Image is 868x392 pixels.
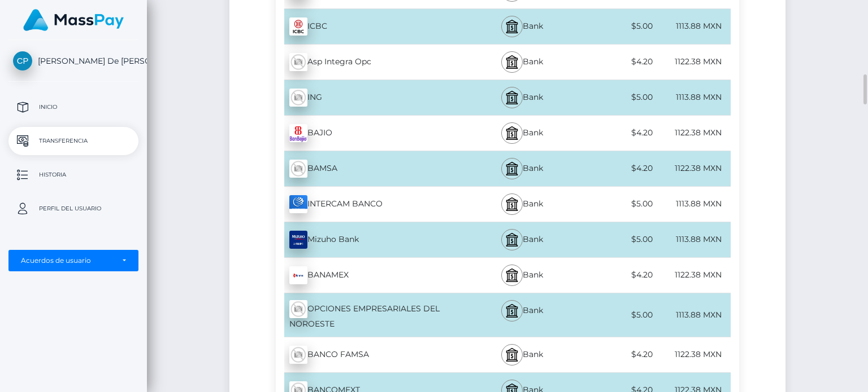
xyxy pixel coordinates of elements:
[8,127,138,155] a: Transferencia
[289,160,307,178] img: wMhJQYtZFAryAAAAABJRU5ErkJggg==
[13,200,134,217] p: Perfil del usuario
[655,49,731,74] div: 1122.38 MXN
[655,156,731,181] div: 1122.38 MXN
[465,45,579,80] div: Bank
[579,302,655,328] div: $5.00
[579,85,655,110] div: $5.00
[276,11,465,42] div: ICBC
[505,55,519,69] img: bank.svg
[579,227,655,252] div: $5.00
[465,151,579,186] div: Bank
[13,99,134,116] p: Inicio
[289,195,307,213] img: a09vTyu8ef
[8,161,138,189] a: Historia
[289,53,307,71] img: wMhJQYtZFAryAAAAABJRU5ErkJggg==
[579,14,655,39] div: $5.00
[289,89,307,107] img: wMhJQYtZFAryAAAAABJRU5ErkJggg==
[276,224,465,256] div: Mizuho Bank
[579,342,655,367] div: $4.20
[655,342,731,367] div: 1122.38 MXN
[579,262,655,288] div: $4.20
[655,14,731,39] div: 1113.88 MXN
[289,300,307,318] img: wMhJQYtZFAryAAAAABJRU5ErkJggg==
[579,49,655,74] div: $4.20
[465,116,579,151] div: Bank
[23,9,124,31] img: MassPay
[505,162,519,175] img: bank.svg
[276,188,465,220] div: INTERCAM BANCO
[289,346,307,364] img: wMhJQYtZFAryAAAAABJRU5ErkJggg==
[465,80,579,115] div: Bank
[276,293,465,337] div: OPCIONES EMPRESARIALES DEL NOROESTE
[655,85,731,110] div: 1113.88 MXN
[13,166,134,183] p: Historia
[465,9,579,44] div: Bank
[276,259,465,291] div: BANAMEX
[655,302,731,328] div: 1113.88 MXN
[8,195,138,223] a: Perfil del usuario
[276,82,465,113] div: ING
[289,17,307,36] img: YThHDh1j6JAolJAgTBRd0atyzYUUCC0zVarF01UCigQJurOqHXZhgIKhLbZavWiiUoBBcJE3Rm1LttQQIHQNlutXjRRKaBAmK...
[465,293,579,337] div: Bank
[505,304,519,318] img: bank.svg
[13,133,134,149] p: Transferencia
[21,256,114,265] div: Acuerdos de usuario
[276,339,465,371] div: BANCO FAMSA
[465,222,579,257] div: Bank
[465,187,579,222] div: Bank
[505,268,519,282] img: bank.svg
[505,126,519,140] img: bank.svg
[655,262,731,288] div: 1122.38 MXN
[505,91,519,104] img: bank.svg
[8,250,138,271] button: Acuerdos de usuario
[289,266,307,284] img: 6+RDPgOICAWARBdLLIQFwhIiACILqFkQFGAgFgEQHSxyEJcICAhAiC6hJIBRQECYhEA0cUiC3GBgIQIgOgSSgYUBQiIRQBEF4...
[289,124,307,142] img: rPNQQbhDwF8AAAAASUVORK5CYII=
[579,156,655,181] div: $4.20
[505,233,519,246] img: bank.svg
[655,227,731,252] div: 1113.88 MXN
[655,191,731,217] div: 1113.88 MXN
[505,20,519,33] img: bank.svg
[579,191,655,217] div: $5.00
[505,348,519,362] img: bank.svg
[465,337,579,372] div: Bank
[276,117,465,149] div: BAJIO
[289,231,307,249] img: 9k=
[579,120,655,146] div: $4.20
[505,197,519,211] img: bank.svg
[8,93,138,121] a: Inicio
[276,153,465,184] div: BAMSA
[276,46,465,78] div: Asp Integra Opc
[655,120,731,146] div: 1122.38 MXN
[465,258,579,293] div: Bank
[8,56,138,66] span: [PERSON_NAME] De [PERSON_NAME]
